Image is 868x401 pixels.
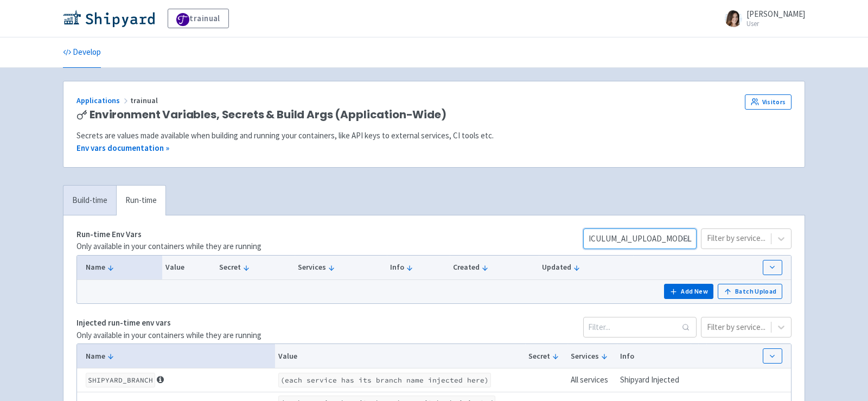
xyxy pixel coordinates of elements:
button: Secret [528,351,564,362]
th: Info [617,344,691,368]
button: Services [298,262,383,273]
p: Only available in your containers while they are running [76,240,261,253]
input: Filter... [583,228,697,249]
td: Shipyard Injected [617,368,691,392]
img: Shipyard logo [63,10,155,27]
button: Name [86,262,158,273]
button: Secret [219,262,291,273]
td: All services [567,368,617,392]
a: trainual [168,9,229,28]
a: [PERSON_NAME] User [718,10,805,27]
button: Services [571,351,614,362]
span: trainual [130,96,159,105]
code: SHIPYARD_BRANCH [86,373,155,387]
a: Build-time [63,186,116,215]
p: Only available in your containers while they are running [76,329,261,342]
a: Applications [76,96,130,105]
button: Created [453,262,535,273]
button: Add New [664,284,714,299]
a: Visitors [745,94,792,110]
div: Secrets are values made available when building and running your containers, like API keys to ext... [76,130,792,142]
button: Updated [542,262,629,273]
button: Info [390,262,446,273]
span: [PERSON_NAME] [746,9,805,19]
strong: Injected run-time env vars [76,317,171,328]
a: Develop [63,37,101,68]
button: Name [86,351,271,362]
code: (each service has its branch name injected here) [278,373,491,387]
th: Value [162,256,216,280]
th: Value [275,344,525,368]
span: Environment Variables, Secrets & Build Args (Application-Wide) [90,109,446,121]
small: User [746,20,805,27]
a: Env vars documentation » [76,143,169,153]
input: Filter... [583,317,697,338]
strong: Run-time Env Vars [76,229,142,239]
a: Run-time [116,186,165,215]
button: Batch Upload [718,284,782,299]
